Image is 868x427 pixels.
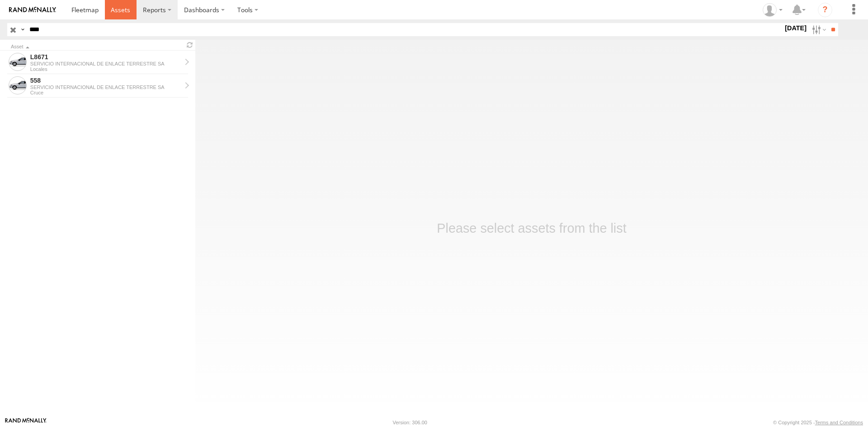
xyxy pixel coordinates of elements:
[818,3,832,17] i: ?
[184,41,195,49] span: Refresh
[808,23,828,36] label: Search Filter Options
[5,418,47,427] a: Visit our Website
[30,53,181,61] div: L8671 - View Asset History
[30,76,181,84] div: 558 - View Asset History
[393,420,427,425] div: Version: 306.00
[759,3,786,17] div: DAVID ARRIETA
[11,45,181,49] div: Click to Sort
[30,66,181,72] div: Locales
[30,84,181,90] div: SERVICIO INTERNACIONAL DE ENLACE TERRESTRE SA
[9,7,56,13] img: rand-logo.svg
[783,23,808,33] label: [DATE]
[30,90,181,95] div: Cruce
[815,420,863,425] a: Terms and Conditions
[19,23,26,36] label: Search Query
[773,420,863,425] div: © Copyright 2025 -
[30,61,181,66] div: SERVICIO INTERNACIONAL DE ENLACE TERRESTRE SA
